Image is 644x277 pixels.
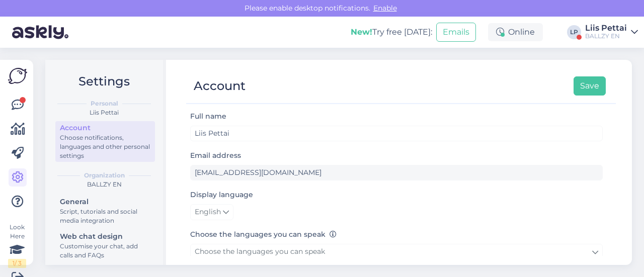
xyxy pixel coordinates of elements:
[8,223,26,268] div: Look Here
[351,26,432,38] div: Try free [DATE]:
[585,24,627,32] div: Liis Pettai
[8,68,27,84] img: Askly Logo
[190,244,603,259] a: Choose the languages you can speak
[53,108,155,117] div: Liis Pettai
[195,207,221,218] span: English
[194,76,246,96] div: Account
[190,204,233,220] a: English
[190,190,253,200] label: Display language
[488,23,543,41] div: Online
[53,72,155,91] h2: Settings
[190,150,241,161] label: Email address
[436,23,476,42] button: Emails
[190,126,603,141] input: Enter name
[55,195,155,227] a: GeneralScript, tutorials and social media integration
[53,180,155,189] div: BALLZY EN
[585,32,627,40] div: BALLZY EN
[351,27,372,37] b: New!
[84,171,125,180] b: Organization
[55,230,155,261] a: Web chat designCustomise your chat, add calls and FAQs
[60,133,150,160] div: Choose notifications, languages and other personal settings
[370,4,400,13] span: Enable
[190,111,226,122] label: Full name
[567,25,581,39] div: LP
[60,231,150,242] div: Web chat design
[190,165,603,180] input: Enter email
[60,197,150,207] div: General
[60,123,150,133] div: Account
[574,76,606,96] button: Save
[195,247,325,256] span: Choose the languages you can speak
[60,207,150,225] div: Script, tutorials and social media integration
[91,99,118,108] b: Personal
[60,242,150,260] div: Customise your chat, add calls and FAQs
[190,229,337,240] label: Choose the languages you can speak
[8,259,26,268] div: 1 / 3
[55,121,155,162] a: AccountChoose notifications, languages and other personal settings
[585,24,638,40] a: Liis PettaiBALLZY EN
